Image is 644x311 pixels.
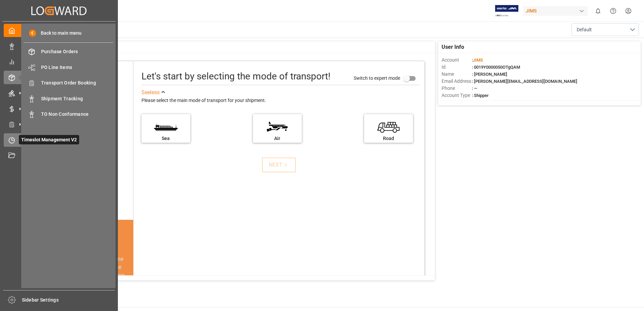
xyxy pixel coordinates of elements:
span: Purchase Orders [41,48,114,55]
button: NEXT [262,158,296,172]
span: Switch to expert mode [354,75,400,80]
span: Sidebar Settings [22,297,115,304]
span: : [PERSON_NAME][EMAIL_ADDRESS][DOMAIN_NAME] [472,79,577,84]
span: Name [442,71,472,78]
span: User Info [442,43,464,51]
a: PO Line Items [24,61,113,74]
span: : [PERSON_NAME] [472,72,507,77]
span: Default [577,26,592,33]
div: Let's start by selecting the mode of transport! [141,69,330,83]
a: Shipment Tracking [24,92,113,105]
button: show 0 new notifications [590,3,606,19]
span: Back to main menu [36,30,82,37]
a: Purchase Orders [24,45,113,58]
a: My Reports [4,55,114,68]
span: Id [442,64,472,71]
span: TO Non Conformance [41,111,114,118]
span: : — [472,86,477,91]
button: JIMS [523,4,590,17]
span: Timeslot Management V2 [19,135,79,144]
div: Please select the main mode of transport for your shipment. [141,97,420,105]
span: Transport Order Booking [41,79,114,87]
span: Shipment Tracking [41,95,114,102]
img: Exertis%20JAM%20-%20Email%20Logo.jpg_1722504956.jpg [495,5,518,17]
a: My Cockpit [4,24,114,37]
div: Road [367,135,410,142]
span: : Shipper [472,93,489,98]
span: : 0019Y0000050OTgQAM [472,65,520,70]
span: Account [442,57,472,64]
div: Sea [145,135,187,142]
a: Transport Order Booking [24,76,113,90]
span: Phone [442,85,472,92]
span: Account Type [442,92,472,99]
div: See less [141,89,160,97]
div: NEXT [269,161,289,169]
a: Data Management [4,39,114,53]
button: open menu [572,23,639,36]
div: Air [256,135,298,142]
span: PO Line Items [41,64,114,71]
button: Help Center [606,3,621,19]
span: : [472,58,483,63]
div: JIMS [523,6,588,16]
span: JIMS [473,58,483,63]
span: Email Address [442,78,472,85]
a: Document Management [4,149,114,162]
a: Timeslot Management V2Timeslot Management V2 [4,133,114,146]
a: TO Non Conformance [24,108,113,121]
